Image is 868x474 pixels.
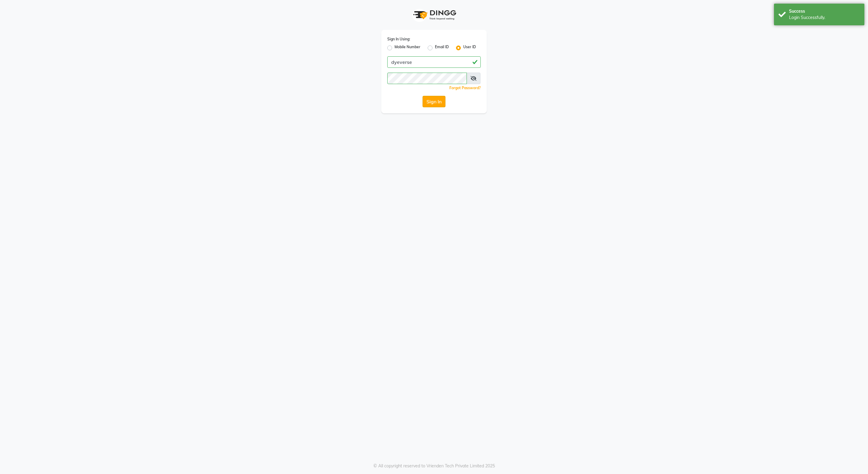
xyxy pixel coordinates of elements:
a: Forgot Password? [449,86,481,90]
button: Sign In [423,96,445,107]
label: Email ID [435,44,449,52]
div: Success [789,8,860,14]
label: User ID [463,44,476,52]
label: Sign In Using: [387,36,410,42]
img: logo1.svg [410,6,458,24]
input: Username [387,56,481,68]
label: Mobile Number [395,44,420,52]
div: Login Successfully. [789,14,860,21]
input: Username [387,73,467,84]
